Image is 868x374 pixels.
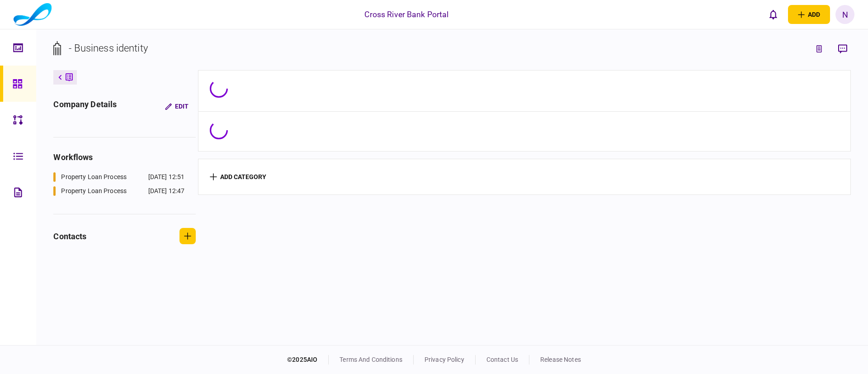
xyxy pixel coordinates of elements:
[287,355,329,365] div: © 2025 AIO
[53,98,117,114] div: company details
[811,41,827,57] button: link to underwriting page
[148,172,185,182] div: [DATE] 12:51
[53,230,86,242] div: contacts
[364,9,448,20] div: Cross River Bank Portal
[61,186,127,196] div: Property Loan Process
[53,172,184,182] a: Property Loan Process[DATE] 12:51
[540,356,581,363] a: release notes
[210,173,266,180] button: add category
[158,98,196,114] button: Edit
[486,356,518,363] a: contact us
[835,5,854,24] button: N
[53,186,184,196] a: Property Loan Process[DATE] 12:47
[764,5,783,24] button: open notifications list
[340,356,402,363] a: terms and conditions
[788,5,830,24] button: open adding identity options
[69,41,148,56] div: - Business identity
[148,186,185,196] div: [DATE] 12:47
[53,151,196,163] div: workflows
[14,3,52,26] img: client company logo
[425,356,464,363] a: privacy policy
[61,172,127,182] div: Property Loan Process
